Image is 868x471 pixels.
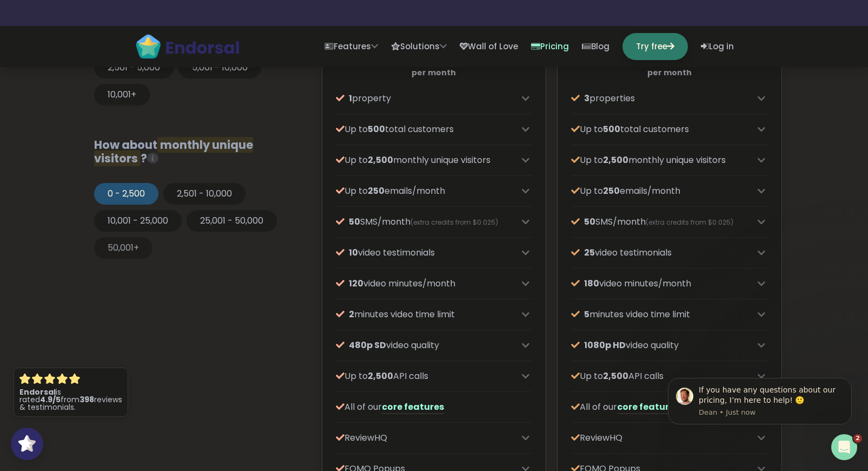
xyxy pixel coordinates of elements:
h3: How about ? [94,138,303,165]
i: Unique visitors that view our social proof tools (widgets, FOMO popups or Wall of Love) on your w... [147,153,158,164]
a: Blog [582,33,609,60]
p: All of our [571,401,752,414]
a: Try free [622,33,688,60]
a: core features [382,401,444,414]
p: Up to total customers [336,123,516,136]
span: (extra credits from $0.025) [646,218,733,227]
iframe: Intercom live chat [831,434,857,460]
p: Up to total customers [571,123,752,136]
img: endorsal-logo@2x.png [135,33,240,60]
span: 1 [349,92,352,104]
span: 250 [368,185,385,197]
strong: per month [412,67,456,78]
button: 2,501 - 5,000 [94,57,174,78]
button: 10,001+ [94,84,150,106]
strong: 398 [79,394,94,405]
p: video minutes/month [336,277,516,290]
p: Up to monthly unique visitors [336,154,516,167]
span: 25 [584,246,595,259]
a: Log in [701,33,734,60]
iframe: Intercom notifications message [652,368,868,431]
p: video minutes/month [571,277,752,290]
p: Up to API calls [571,370,752,383]
a: Solutions [391,33,447,60]
span: monthly unique visitors [94,137,253,166]
span: 2,500 [603,370,628,382]
p: ReviewHQ [336,431,516,444]
p: All of our [336,401,516,414]
p: SMS/month [336,215,516,228]
p: minutes video time limit [571,308,752,321]
a: Features [324,33,378,60]
button: 5,001 - 10,000 [178,57,261,78]
button: 50,001+ [94,237,153,259]
span: 2,500 [368,370,393,382]
span: 180 [584,277,599,290]
span: 250 [603,185,620,197]
p: properties [571,92,752,105]
span: 3 [584,92,589,104]
span: 2 [853,434,862,443]
span: 50 [349,215,360,228]
p: ReviewHQ [571,431,752,444]
p: Up to emails/month [571,185,752,198]
p: video testimonials [336,246,516,259]
button: 10,001 - 25,000 [94,210,182,232]
strong: per month [647,67,692,78]
span: 50 [584,215,595,228]
strong: Endorsal [19,387,56,397]
span: 2 [349,308,354,320]
p: Up to emails/month [336,185,516,198]
p: property [336,92,516,105]
span: 2,500 [603,154,628,166]
span: 2,500 [368,154,393,166]
p: SMS/month [571,215,752,228]
span: 10 [349,246,358,259]
p: video quality [336,339,516,352]
a: Pricing [531,33,569,60]
strong: 4.9/5 [40,394,61,405]
p: video testimonials [571,246,752,259]
p: video quality [571,339,752,352]
p: Up to API calls [336,370,516,383]
p: is rated from reviews & testimonials. [19,388,122,411]
span: 480p SD [349,339,386,351]
span: (extra credits from $0.025) [410,218,498,227]
button: 2,501 - 10,000 [163,183,246,205]
span: 120 [349,277,363,290]
span: 500 [368,123,385,135]
p: minutes video time limit [336,308,516,321]
span: 500 [603,123,620,135]
button: 25,001 - 50,000 [187,210,277,232]
span: 1080p HD [584,339,626,351]
p: Up to monthly unique visitors [571,154,752,167]
span: 5 [584,308,589,320]
button: 0 - 2,500 [94,183,158,205]
a: core features [617,401,679,414]
a: Wall of Love [460,33,518,60]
